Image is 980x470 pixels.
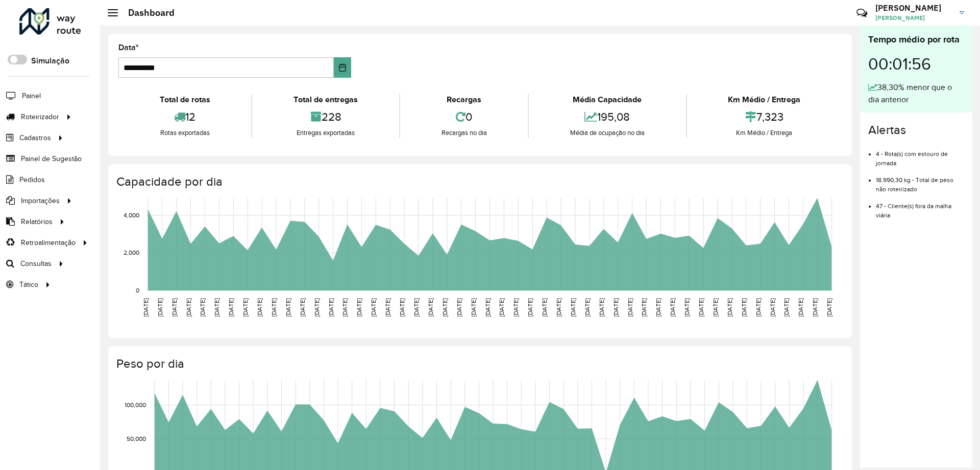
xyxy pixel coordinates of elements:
[427,298,434,317] text: [DATE]
[669,298,676,317] text: [DATE]
[783,298,790,317] text: [DATE]
[125,401,146,408] text: 100,000
[741,298,747,317] text: [DATE]
[612,298,619,317] text: [DATE]
[255,94,396,106] div: Total de entregas
[121,94,249,106] div: Total de rotas
[875,13,952,23] span: [PERSON_NAME]
[19,132,51,143] span: Cadastros
[213,298,220,317] text: [DATE]
[570,298,576,317] text: [DATE]
[403,128,525,138] div: Recargas no dia
[136,287,139,294] text: 0
[683,298,690,317] text: [DATE]
[399,298,405,317] text: [DATE]
[584,298,591,317] text: [DATE]
[868,33,964,47] div: Tempo médio por rota
[498,298,505,317] text: [DATE]
[328,298,334,317] text: [DATE]
[655,298,661,317] text: [DATE]
[826,298,832,317] text: [DATE]
[116,174,842,189] h4: Capacidade por dia
[876,194,964,220] li: 47 - Cliente(s) fora da malha viária
[21,216,53,227] span: Relatórios
[171,298,178,317] text: [DATE]
[627,298,633,317] text: [DATE]
[19,279,38,290] span: Tático
[531,106,683,128] div: 195,08
[370,298,377,317] text: [DATE]
[531,94,683,106] div: Média Capacidade
[641,298,647,317] text: [DATE]
[527,298,533,317] text: [DATE]
[442,298,448,317] text: [DATE]
[868,47,964,81] div: 00:01:56
[22,91,41,101] span: Painel
[21,195,60,206] span: Importações
[356,298,362,317] text: [DATE]
[121,106,249,128] div: 12
[690,128,839,138] div: Km Médio / Entrega
[256,298,263,317] text: [DATE]
[21,111,59,122] span: Roteirizador
[20,258,52,269] span: Consultas
[255,128,396,138] div: Entregas exportadas
[271,298,277,317] text: [DATE]
[31,55,69,67] label: Simulação
[313,298,320,317] text: [DATE]
[797,298,804,317] text: [DATE]
[868,123,964,138] h4: Alertas
[21,237,76,248] span: Retroalimentação
[19,174,45,185] span: Pedidos
[124,212,139,218] text: 4,000
[127,435,146,442] text: 50,000
[118,7,175,18] h2: Dashboard
[484,298,491,317] text: [DATE]
[121,128,249,138] div: Rotas exportadas
[341,298,348,317] text: [DATE]
[403,94,525,106] div: Recargas
[812,298,818,317] text: [DATE]
[157,298,163,317] text: [DATE]
[512,298,519,317] text: [DATE]
[875,3,952,13] h3: [PERSON_NAME]
[118,41,139,54] label: Data
[299,298,306,317] text: [DATE]
[598,298,605,317] text: [DATE]
[851,2,873,24] a: Contato Rápido
[769,298,776,317] text: [DATE]
[755,298,762,317] text: [DATE]
[690,94,839,106] div: Km Médio / Entrega
[876,168,964,194] li: 18.990,30 kg - Total de peso não roteirizado
[285,298,291,317] text: [DATE]
[698,298,704,317] text: [DATE]
[413,298,420,317] text: [DATE]
[242,298,249,317] text: [DATE]
[403,106,525,128] div: 0
[21,153,82,164] span: Painel de Sugestão
[726,298,733,317] text: [DATE]
[185,298,192,317] text: [DATE]
[228,298,234,317] text: [DATE]
[868,81,964,106] div: 38,30% menor que o dia anterior
[124,250,139,256] text: 2,000
[384,298,391,317] text: [DATE]
[712,298,719,317] text: [DATE]
[334,57,352,78] button: Choose Date
[255,106,396,128] div: 228
[541,298,548,317] text: [DATE]
[876,142,964,168] li: 4 - Rota(s) com estouro de jornada
[690,106,839,128] div: 7,323
[199,298,206,317] text: [DATE]
[555,298,562,317] text: [DATE]
[470,298,477,317] text: [DATE]
[142,298,149,317] text: [DATE]
[531,128,683,138] div: Média de ocupação no dia
[116,356,842,371] h4: Peso por dia
[456,298,462,317] text: [DATE]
